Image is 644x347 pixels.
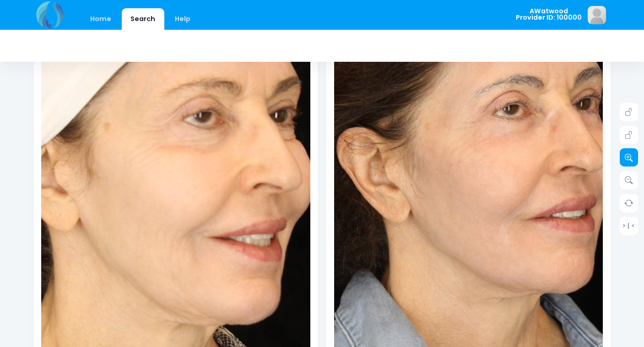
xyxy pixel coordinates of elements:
img: image [588,6,606,24]
a: Help [166,8,199,30]
a: > | < [620,217,638,235]
a: Search [122,8,164,30]
a: Home [81,8,120,30]
span: AWatwood Provider ID: 100000 [516,8,582,21]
